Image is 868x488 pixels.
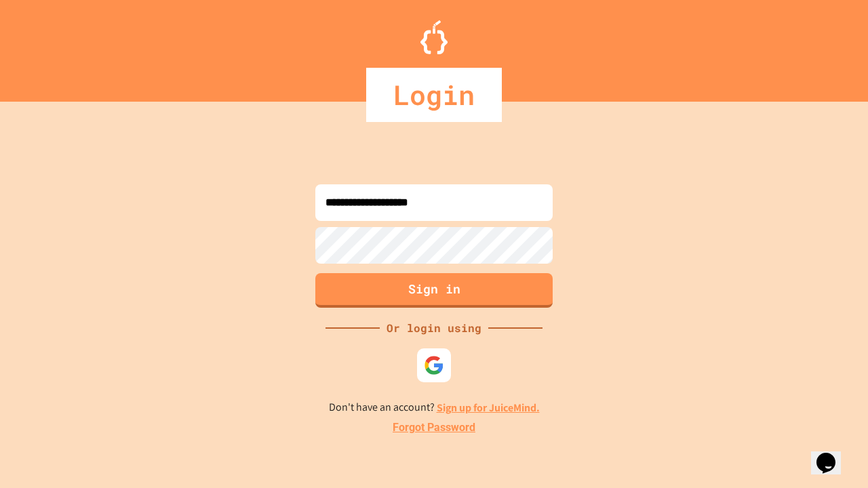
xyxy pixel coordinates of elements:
button: Sign in [315,273,553,308]
iframe: chat widget [755,375,854,432]
iframe: chat widget [811,434,854,474]
div: Or login using [380,320,488,336]
div: Login [366,68,502,122]
img: google-icon.svg [424,355,444,375]
img: Logo.svg [420,20,448,54]
a: Forgot Password [393,420,475,436]
p: Don't have an account? [329,399,540,416]
a: Sign up for JuiceMind. [437,401,540,415]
